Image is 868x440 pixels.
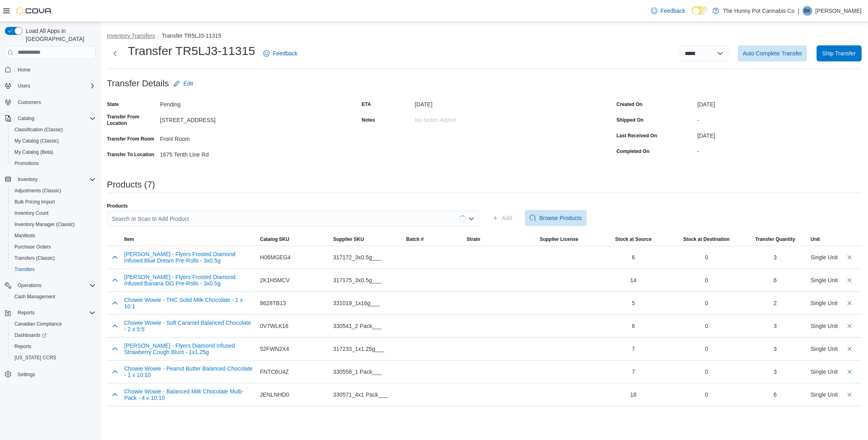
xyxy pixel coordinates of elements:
[8,352,99,363] button: [US_STATE] CCRS
[11,319,96,329] span: Canadian Compliance
[468,216,475,222] button: Open list of options
[160,98,268,108] div: Pending
[616,132,657,139] label: Last Received On
[333,253,400,261] div: 317172_3x0.5g___
[811,368,838,376] div: Single Unit
[600,322,667,330] div: 6
[8,241,99,253] button: Purchase Orders
[14,308,38,318] button: Reports
[160,148,268,158] div: 1675 Tenth Line Rd
[11,231,96,240] span: Manifests
[107,79,169,88] h3: Transfer Details
[11,186,96,196] span: Adjustments (Classic)
[124,297,254,310] button: Chowie Wowie - THC Solid Milk Chocolate - 1 x 10:1
[525,210,587,226] button: Browse Products
[14,97,96,107] span: Customers
[755,236,795,242] span: Transfer Quantity
[11,208,96,218] span: Inventory Count
[616,148,649,155] label: Completed On
[673,299,740,307] div: 0
[845,275,854,285] button: Delete count
[8,135,99,147] button: My Catalog (Classic)
[333,345,400,353] div: 317233_1x1.25g___
[811,322,838,330] div: Single Unit
[14,343,31,350] span: Reports
[600,253,667,261] div: 6
[333,236,364,242] span: Supplier SKU
[11,159,42,168] a: Promotions
[124,320,254,332] button: Chowie Wowie - Soft Caramel Balanced Chocolate - 2 x 5:5
[2,368,99,380] button: Settings
[11,242,96,252] span: Purchase Orders
[8,158,99,169] button: Promotions
[14,126,63,133] span: Classification (Classic)
[14,255,55,261] span: Transfers (Classic)
[811,276,838,284] div: Single Unit
[18,176,37,183] span: Inventory
[23,27,96,43] span: Load All Apps in [GEOGRAPHIC_DATA]
[774,276,777,284] div: 6
[14,369,96,379] span: Settings
[8,208,99,219] button: Inventory Count
[16,7,52,15] img: Cova
[11,265,96,274] span: Transfers
[811,299,838,307] div: Single Unit
[845,390,854,399] button: Delete count
[774,345,777,353] div: 3
[8,230,99,241] button: Manifests
[845,321,854,331] button: Delete count
[11,147,57,157] a: My Catalog (Beta)
[11,186,64,196] a: Adjustments (Classic)
[170,75,196,92] button: Edit
[14,175,96,184] span: Inventory
[14,114,37,123] button: Catalog
[14,114,96,123] span: Catalog
[18,83,30,89] span: Users
[124,251,254,264] button: [PERSON_NAME] - Flyers Frosted Diamond Infused Blue Dream Pre-Rolls - 3x0.5g
[107,32,862,41] nav: An example of EuiBreadcrumbs
[11,197,58,207] a: Bulk Pricing Import
[2,174,99,185] button: Inventory
[8,318,99,330] button: Canadian Compliance
[2,96,99,108] button: Customers
[260,253,327,261] div: H06MGEG4
[14,149,53,155] span: My Catalog (Beta)
[8,147,99,158] button: My Catalog (Beta)
[124,388,254,401] button: Chowie Wowie - Balanced Milk Chocolate Multi-Pack - 4 x 10:10
[811,253,838,261] div: Single Unit
[8,330,99,341] a: Dashboards
[107,45,123,61] button: Next
[14,160,39,167] span: Promotions
[14,199,55,205] span: Bulk Pricing Import
[616,117,643,123] label: Shipped On
[774,391,777,399] div: 6
[673,322,740,330] div: 0
[14,138,59,144] span: My Catalog (Classic)
[2,307,99,318] button: Reports
[661,7,685,15] span: Feedback
[673,368,740,376] div: 0
[11,125,96,134] span: Classification (Classic)
[11,220,96,229] span: Inventory Manager (Classic)
[107,33,155,39] button: Inventory Transfers
[14,175,41,184] button: Inventory
[673,253,740,261] div: 0
[406,236,424,242] span: Batch #
[774,322,777,330] div: 3
[11,353,59,363] a: [US_STATE] CCRS
[124,365,254,378] button: Chowie Wowie - Peanut Butter Balanced Chocolate - 1 x 10:10
[14,281,96,290] span: Operations
[11,319,65,329] a: Canadian Compliance
[540,236,578,242] span: Supplier License
[489,210,515,226] button: Add
[8,253,99,264] button: Transfers (Classic)
[845,367,854,377] button: Delete count
[845,344,854,354] button: Delete count
[8,264,99,275] button: Transfers
[697,114,862,123] div: -
[2,80,99,92] button: Users
[11,231,38,240] a: Manifests
[160,114,268,123] div: [STREET_ADDRESS]
[14,65,96,75] span: Home
[597,233,670,246] button: Stock at Source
